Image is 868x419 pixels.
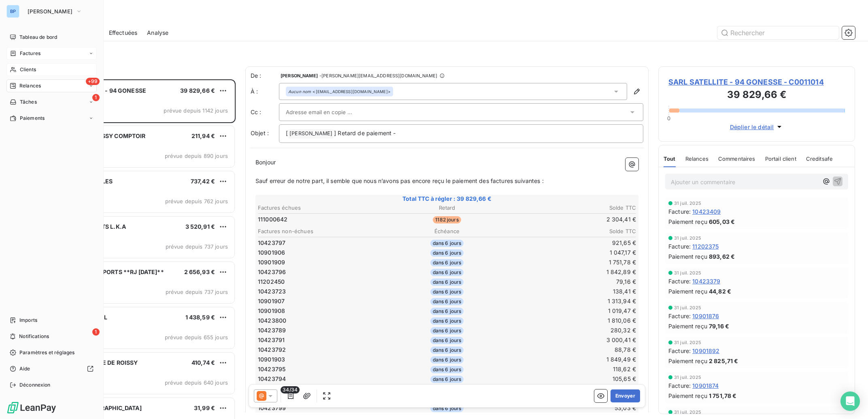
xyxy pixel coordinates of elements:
[668,217,707,226] span: Paiement reçu
[430,405,464,412] span: dans 6 jours
[20,98,37,106] span: Tâches
[692,347,719,355] span: 10901892
[147,29,168,37] span: Analyse
[511,277,636,286] td: 79,16 €
[334,130,396,136] span: ] Retard de paiement -
[511,306,636,315] td: 1 019,47 €
[286,130,288,136] span: [
[674,340,701,345] span: 31 juil. 2025
[692,277,720,285] span: 10423379
[668,287,707,296] span: Paiement reçu
[257,204,383,212] th: Factures échues
[667,115,670,121] span: 0
[433,216,461,223] span: 1182 jours
[709,322,729,330] span: 79,16 €
[511,204,636,212] th: Solde TTC
[255,177,544,184] span: Sauf erreur de notre part, il semble que nous n’avons pas encore reçu le paiement des factures su...
[39,79,236,419] div: grid
[511,238,636,247] td: 921,65 €
[288,89,391,94] div: <[EMAIL_ADDRESS][DOMAIN_NAME]>
[28,8,72,15] span: [PERSON_NAME]
[668,347,691,355] span: Facture :
[430,298,464,305] span: dans 6 jours
[191,132,215,139] span: 211,94 €
[511,374,636,383] td: 105,65 €
[709,287,731,296] span: 44,82 €
[685,155,708,162] span: Relances
[730,123,774,131] span: Déplier le détail
[511,287,636,296] td: 138,41 €
[668,312,691,320] span: Facture :
[165,153,228,159] span: prévue depuis 890 jours
[384,204,510,212] th: Retard
[430,269,464,276] span: dans 6 jours
[166,289,228,295] span: prévue depuis 737 jours
[511,297,636,306] td: 1 313,94 €
[185,223,215,230] span: 3 520,91 €
[674,410,701,415] span: 31 juil. 2025
[6,314,97,327] a: Imports
[288,89,311,94] em: Aucun nom
[709,217,735,226] span: 605,03 €
[257,287,383,296] td: 10423723
[257,195,637,203] span: Total TTC à régler : 39 829,66 €
[840,391,860,411] div: Open Intercom Messenger
[257,355,383,364] td: 10901903
[430,308,464,315] span: dans 6 jours
[20,115,45,122] span: Paiements
[709,252,735,261] span: 893,62 €
[6,79,97,92] a: +99Relances
[165,198,228,204] span: prévue depuis 762 jours
[430,376,464,383] span: dans 6 jours
[257,374,383,383] td: 10423794
[257,336,383,345] td: 10423791
[692,381,719,390] span: 10901874
[165,334,228,340] span: prévue depuis 655 jours
[806,155,833,162] span: Creditsafe
[257,258,383,267] td: 10901909
[19,365,30,372] span: Aide
[20,50,40,57] span: Factures
[668,77,845,87] span: SARL SATELLITE - 94 GONESSE - C0011014
[430,288,464,296] span: dans 6 jours
[57,268,164,275] span: SAS CGL TRANSPORTS **RJ [DATE]**
[166,243,228,250] span: prévue depuis 737 jours
[251,108,279,116] label: Cc :
[191,178,215,185] span: 737,42 €
[281,386,300,393] span: 34/34
[430,240,464,247] span: dans 6 jours
[430,259,464,266] span: dans 6 jours
[430,249,464,257] span: dans 6 jours
[165,379,228,386] span: prévue depuis 640 jours
[6,346,97,359] a: Paramètres et réglages
[281,73,318,78] span: [PERSON_NAME]
[6,112,97,125] a: Paiements
[257,268,383,276] td: 10423796
[180,87,215,94] span: 39 829,66 €
[430,366,464,373] span: dans 6 jours
[6,362,97,375] a: Aide
[251,87,279,96] label: À :
[718,155,755,162] span: Commentaires
[668,357,707,365] span: Paiement reçu
[20,66,36,73] span: Clients
[692,207,721,216] span: 10423409
[674,375,701,380] span: 31 juil. 2025
[258,215,287,223] span: 111000642
[717,26,839,39] input: Rechercher
[6,47,97,60] a: Factures
[257,227,383,236] th: Factures non-échues
[511,215,636,224] td: 2 304,41 €
[668,391,707,400] span: Paiement reçu
[430,356,464,364] span: dans 6 jours
[184,268,215,275] span: 2 656,93 €
[511,355,636,364] td: 1 849,49 €
[511,316,636,325] td: 1 810,06 €
[257,306,383,315] td: 10901908
[6,401,57,414] img: Logo LeanPay
[257,248,383,257] td: 10901906
[257,277,383,286] td: 11202450
[257,365,383,374] td: 10423795
[164,107,228,114] span: prévue depuis 1142 jours
[19,317,37,324] span: Imports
